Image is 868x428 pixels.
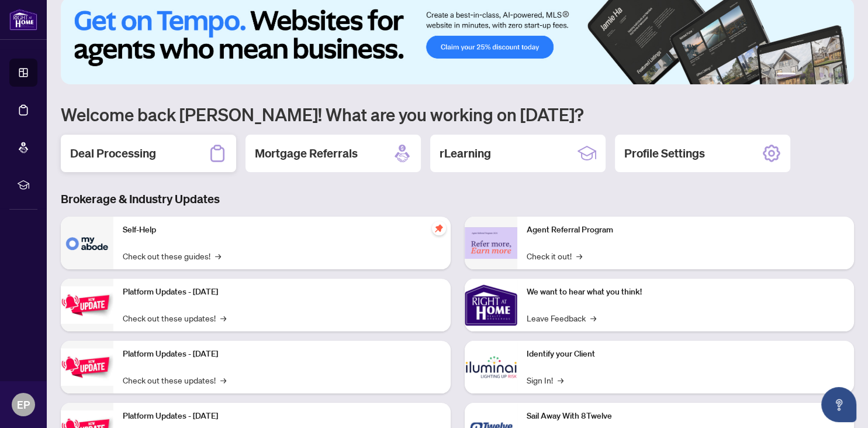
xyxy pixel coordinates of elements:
[819,73,824,77] button: 4
[527,286,845,299] p: We want to hear what you think!
[527,374,563,386] a: Sign In!→
[527,348,845,361] p: Identify your Client
[465,227,517,259] img: Agent Referral Program
[255,145,358,162] h2: Mortgage Referrals
[61,217,113,269] img: Self-Help
[61,348,113,385] img: Platform Updates - July 8, 2025
[465,279,517,331] img: We want to hear what you think!
[624,145,705,162] h2: Profile Settings
[17,396,30,413] span: EP
[123,410,441,423] p: Platform Updates - [DATE]
[61,191,854,207] h3: Brokerage & Industry Updates
[123,311,226,324] a: Check out these updates!→
[558,374,563,386] span: →
[220,311,226,324] span: →
[61,286,113,323] img: Platform Updates - July 21, 2025
[123,348,441,361] p: Platform Updates - [DATE]
[527,249,582,262] a: Check it out!→
[70,145,156,162] h2: Deal Processing
[123,374,226,386] a: Check out these updates!→
[215,249,221,262] span: →
[800,73,805,77] button: 2
[61,103,854,125] h1: Welcome back [PERSON_NAME]! What are you working on [DATE]?
[432,221,446,235] span: pushpin
[777,73,796,77] button: 1
[123,249,221,262] a: Check out these guides!→
[821,387,856,422] button: Open asap
[440,145,491,162] h2: rLearning
[527,224,845,237] p: Agent Referral Program
[576,249,582,262] span: →
[527,311,596,324] a: Leave Feedback→
[838,73,842,77] button: 6
[810,73,814,77] button: 3
[123,286,441,299] p: Platform Updates - [DATE]
[828,73,833,77] button: 5
[123,224,441,237] p: Self-Help
[590,311,596,324] span: →
[9,9,37,30] img: logo
[465,341,517,393] img: Identify your Client
[527,410,845,423] p: Sail Away With 8Twelve
[220,374,226,386] span: →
